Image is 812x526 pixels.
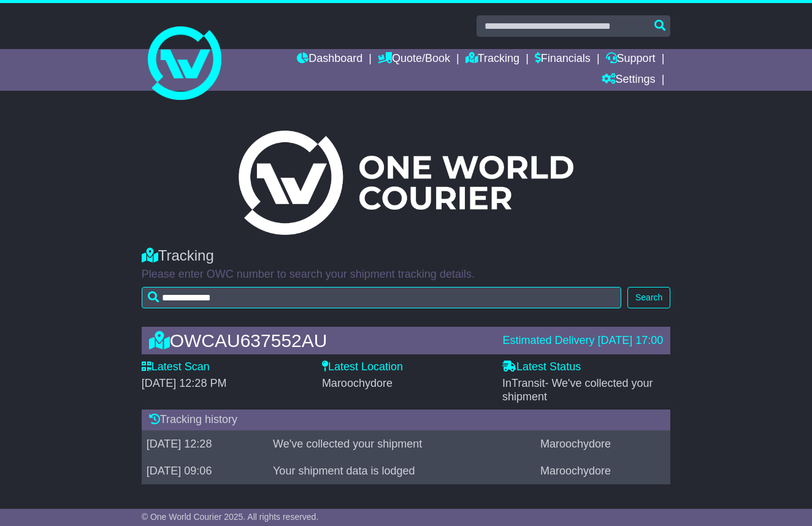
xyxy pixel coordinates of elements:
img: Light [239,131,573,235]
span: [DATE] 12:28 PM [142,377,227,389]
a: Settings [602,70,656,91]
div: Estimated Delivery [DATE] 17:00 [503,334,664,348]
div: OWCAU637552AU [143,330,497,351]
span: Maroochydore [322,377,393,389]
p: Please enter OWC number to search your shipment tracking details. [142,268,671,281]
td: [DATE] 12:28 [142,430,268,457]
td: [DATE] 09:06 [142,457,268,484]
label: Latest Location [322,360,403,374]
div: Tracking [142,247,671,265]
a: Dashboard [297,49,362,70]
label: Latest Status [502,360,581,374]
td: Your shipment data is lodged [268,457,535,484]
div: Tracking history [142,410,671,430]
a: Financials [535,49,591,70]
td: Maroochydore [535,430,670,457]
a: Support [606,49,656,70]
td: We've collected your shipment [268,430,535,457]
td: Maroochydore [535,457,670,484]
button: Search [627,287,670,308]
span: © One World Courier 2025. All rights reserved. [142,512,319,522]
span: - We've collected your shipment [502,377,653,403]
a: Tracking [465,49,519,70]
a: Quote/Book [378,49,450,70]
span: InTransit [502,377,653,403]
label: Latest Scan [142,360,210,374]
